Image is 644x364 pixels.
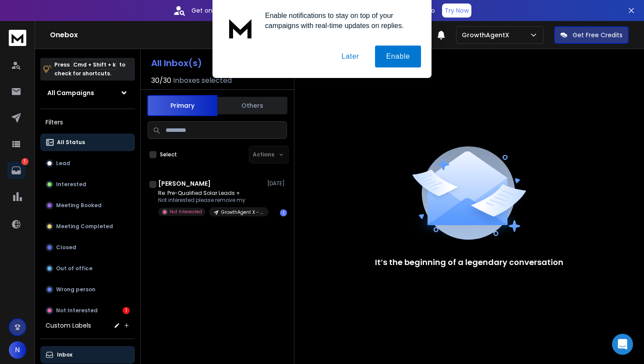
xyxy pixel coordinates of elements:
[158,197,263,204] p: Not interested please remove my
[375,46,421,67] button: Enable
[40,260,135,277] button: Out of office
[47,88,94,97] h1: All Campaigns
[40,134,135,151] button: All Status
[56,286,96,293] p: Wrong person
[612,334,633,355] div: Open Intercom Messenger
[151,75,171,86] span: 30 / 30
[56,181,86,188] p: Interested
[40,155,135,172] button: Lead
[56,265,92,272] p: Out of office
[46,321,91,330] h3: Custom Labels
[173,75,232,86] h3: Inboxes selected
[170,209,202,215] p: Not Interested
[147,95,217,116] button: Primary
[40,197,135,214] button: Meeting Booked
[40,116,135,128] h3: Filters
[40,346,135,364] button: Inbox
[40,84,135,102] button: All Campaigns
[40,281,135,298] button: Wrong person
[280,209,287,216] div: 1
[258,11,421,31] div: Enable notifications to stay on top of your campaigns with real-time updates on replies.
[56,307,98,314] p: Not Interested
[40,239,135,256] button: Closed
[56,244,76,251] p: Closed
[57,351,72,358] p: Inbox
[267,180,287,187] p: [DATE]
[221,209,263,216] p: GrowthAgent X - Solar Companies
[223,11,258,46] img: notification icon
[375,256,563,269] p: It’s the beginning of a legendary conversation
[9,341,26,359] button: N
[57,139,85,146] p: All Status
[40,302,135,319] button: Not Interested1
[158,190,263,197] p: Re: Pre-Qualified Solar Leads +
[40,176,135,193] button: Interested
[160,151,177,158] label: Select
[56,202,102,209] p: Meeting Booked
[56,160,70,167] p: Lead
[40,218,135,235] button: Meeting Completed
[123,307,130,314] div: 1
[21,158,28,165] p: 1
[7,162,25,179] a: 1
[330,46,370,67] button: Later
[158,179,211,188] h1: [PERSON_NAME]
[56,223,113,230] p: Meeting Completed
[217,96,287,115] button: Others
